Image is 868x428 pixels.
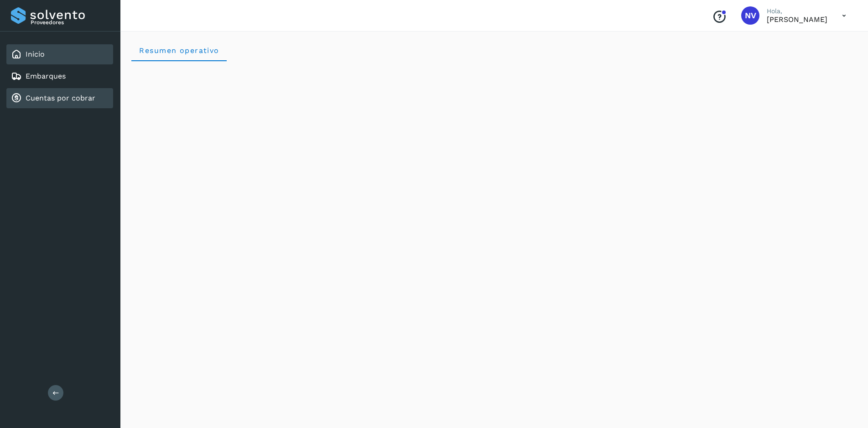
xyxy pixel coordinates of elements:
div: Embarques [6,66,113,86]
p: Nancy Vera Martínez [767,15,827,24]
span: Resumen operativo [139,46,219,55]
div: Cuentas por cobrar [6,88,113,108]
p: Proveedores [31,19,109,26]
p: Hola, [767,7,827,15]
a: Inicio [26,50,45,58]
a: Embarques [26,72,66,80]
div: Inicio [6,44,113,64]
a: Cuentas por cobrar [26,94,95,102]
